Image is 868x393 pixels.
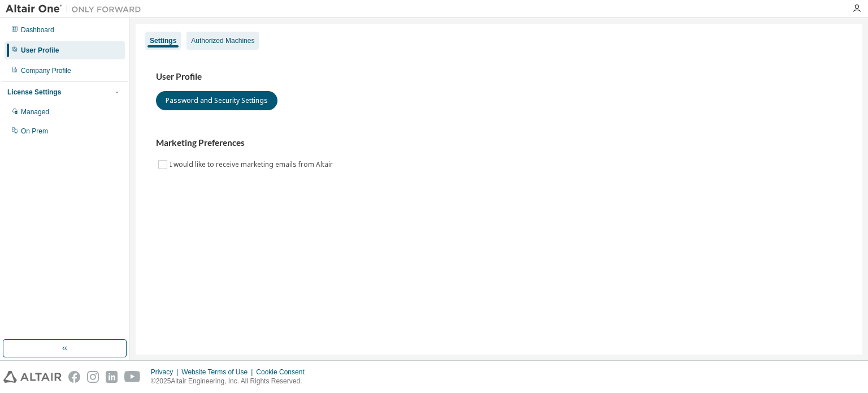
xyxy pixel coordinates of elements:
[87,371,99,383] img: instagram.svg
[151,377,311,386] p: © 2025 Altair Engineering, Inc. All Rights Reserved.
[156,71,842,83] h3: User Profile
[21,25,54,34] div: Dashboard
[68,371,80,383] img: facebook.svg
[150,36,176,45] div: Settings
[256,368,311,377] div: Cookie Consent
[156,91,277,110] button: Password and Security Settings
[21,107,49,116] div: Managed
[156,137,842,149] h3: Marketing Preferences
[106,371,118,383] img: linkedin.svg
[21,127,48,136] div: On Prem
[6,3,147,15] img: Altair One
[170,158,335,171] label: I would like to receive marketing emails from Altair
[21,46,59,55] div: User Profile
[151,368,181,377] div: Privacy
[191,36,254,45] div: Authorized Machines
[181,368,256,377] div: Website Terms of Use
[21,66,71,75] div: Company Profile
[3,371,62,383] img: altair_logo.svg
[124,371,141,383] img: youtube.svg
[7,88,61,97] div: License Settings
